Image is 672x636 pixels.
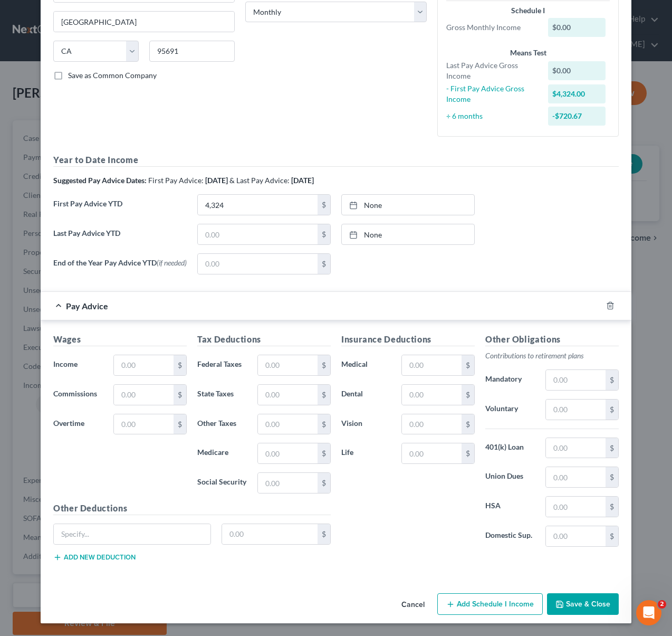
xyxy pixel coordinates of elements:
[480,399,540,420] label: Voluntary
[446,5,610,16] div: Schedule I
[342,224,474,244] a: None
[480,438,540,459] label: 401(k) Loan
[441,83,543,105] div: - First Pay Advice Gross Income
[197,333,331,346] h5: Tax Deductions
[480,369,540,391] label: Mandatory
[318,195,330,215] div: $
[66,301,108,311] span: Pay Advice
[318,355,330,375] div: $
[441,111,543,121] div: ÷ 6 months
[198,224,318,244] input: 0.00
[546,497,606,517] input: 0.00
[606,497,618,517] div: $
[658,600,666,609] span: 2
[480,496,540,517] label: HSA
[437,593,543,615] button: Add Schedule I Income
[114,355,174,375] input: 0.00
[318,524,330,544] div: $
[318,254,330,274] div: $
[192,384,252,405] label: State Taxes
[606,438,618,458] div: $
[157,258,187,267] span: (if needed)
[318,224,330,244] div: $
[48,253,192,283] label: End of the Year Pay Advice YTD
[480,467,540,488] label: Union Dues
[462,443,474,463] div: $
[606,370,618,390] div: $
[548,61,606,80] div: $0.00
[546,400,606,420] input: 0.00
[336,384,396,405] label: Dental
[546,370,606,390] input: 0.00
[192,472,252,493] label: Social Security
[68,71,157,80] span: Save as Common Company
[174,414,186,434] div: $
[53,502,331,515] h5: Other Deductions
[198,254,318,274] input: 0.00
[546,467,606,487] input: 0.00
[229,176,290,185] span: & Last Pay Advice:
[342,195,474,215] a: None
[53,154,619,167] h5: Year to Date Income
[480,526,540,547] label: Domestic Sup.
[148,176,204,185] span: First Pay Advice:
[393,594,433,615] button: Cancel
[548,84,606,103] div: $4,324.00
[53,176,147,185] strong: Suggested Pay Advice Dates:
[174,355,186,375] div: $
[462,414,474,434] div: $
[318,414,330,434] div: $
[48,384,108,405] label: Commissions
[446,48,610,58] div: Means Test
[48,224,192,253] label: Last Pay Advice YTD
[341,333,475,346] h5: Insurance Deductions
[192,443,252,464] label: Medicare
[606,526,618,546] div: $
[546,526,606,546] input: 0.00
[192,414,252,435] label: Other Taxes
[291,176,314,185] strong: [DATE]
[318,385,330,405] div: $
[258,385,318,405] input: 0.00
[54,524,210,544] input: Specify...
[205,176,228,185] strong: [DATE]
[48,194,192,224] label: First Pay Advice YTD
[402,414,462,434] input: 0.00
[485,350,619,361] p: Contributions to retirement plans
[462,385,474,405] div: $
[222,524,318,544] input: 0.00
[192,355,252,376] label: Federal Taxes
[402,355,462,375] input: 0.00
[258,473,318,493] input: 0.00
[606,467,618,487] div: $
[485,333,619,346] h5: Other Obligations
[636,600,661,625] iframe: Intercom live chat
[149,41,235,62] input: Enter zip...
[48,414,108,435] label: Overtime
[174,385,186,405] div: $
[258,443,318,463] input: 0.00
[336,355,396,376] label: Medical
[53,359,78,368] span: Income
[548,107,606,126] div: -$720.67
[546,438,606,458] input: 0.00
[198,195,318,215] input: 0.00
[606,400,618,420] div: $
[258,355,318,375] input: 0.00
[336,414,396,435] label: Vision
[114,385,174,405] input: 0.00
[441,22,543,33] div: Gross Monthly Income
[402,443,462,463] input: 0.00
[547,593,619,615] button: Save & Close
[114,414,174,434] input: 0.00
[258,414,318,434] input: 0.00
[53,333,187,346] h5: Wages
[318,443,330,463] div: $
[54,12,234,32] input: Enter city...
[402,385,462,405] input: 0.00
[441,60,543,81] div: Last Pay Advice Gross Income
[336,443,396,464] label: Life
[462,355,474,375] div: $
[318,473,330,493] div: $
[548,18,606,37] div: $0.00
